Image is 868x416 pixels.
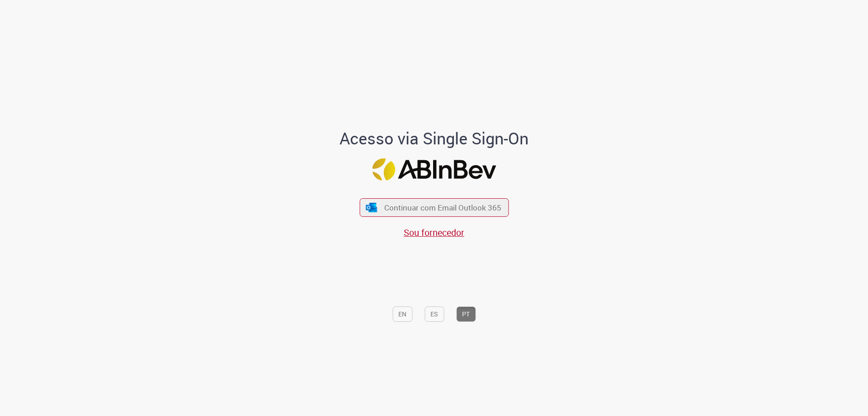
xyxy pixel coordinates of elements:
a: Sou fornecedor [404,226,464,239]
button: EN [392,306,412,322]
img: ícone Azure/Microsoft 360 [365,203,378,212]
button: ícone Azure/Microsoft 360 Continuar com Email Outlook 365 [359,198,509,217]
span: Continuar com Email Outlook 365 [384,202,501,213]
h1: Acesso via Single Sign-On [309,129,560,148]
button: PT [456,306,476,322]
button: ES [425,306,444,322]
img: Logo ABInBev [372,158,496,181]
